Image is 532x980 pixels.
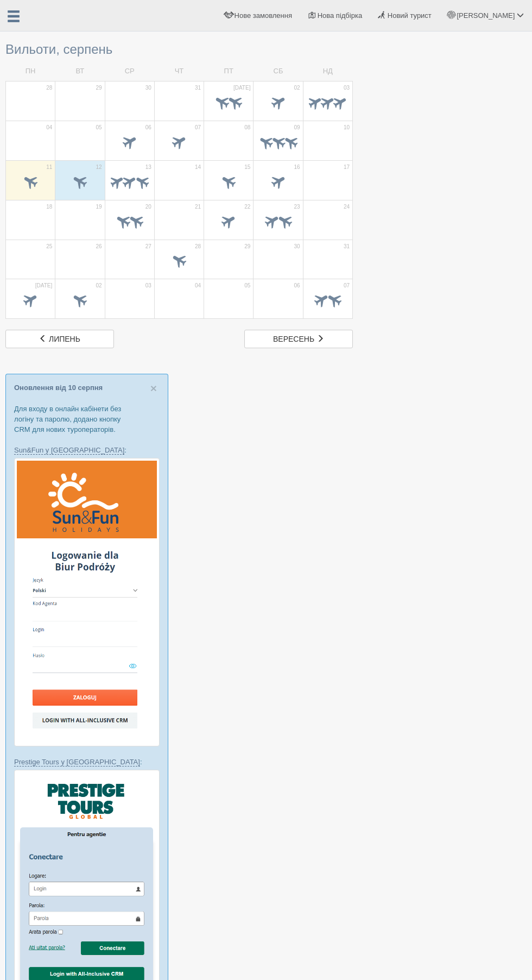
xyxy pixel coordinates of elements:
span: 13 [145,164,151,171]
span: 14 [195,164,201,171]
span: 29 [96,84,102,92]
span: вересень [273,335,314,343]
td: ПТ [204,62,254,81]
p: Для входу в онлайн кабінети без логіну та паролю, додано кнопку CRM для нових туроператорів. [14,404,160,435]
span: 12 [96,164,102,171]
a: липень [5,330,114,348]
span: × [150,382,157,394]
span: липень [49,335,80,343]
span: 30 [145,84,151,92]
span: 07 [195,124,201,131]
button: Close [150,382,157,394]
span: 29 [244,243,250,250]
span: 02 [294,84,300,92]
span: 09 [294,124,300,131]
span: 05 [244,282,250,290]
td: ЧТ [154,62,204,81]
td: НД [303,62,352,81]
td: ПН [6,62,55,81]
span: 06 [145,124,151,131]
span: 02 [96,282,102,290]
span: 17 [344,164,350,171]
span: 19 [96,203,102,211]
h3: Вильоти, серпень [5,42,353,56]
span: 28 [195,243,201,250]
span: 08 [244,124,250,131]
span: 30 [294,243,300,250]
td: СБ [254,62,303,81]
img: sun-fun-%D0%BB%D0%BE%D0%B3%D1%96%D0%BD-%D1%87%D0%B5%D1%80%D0%B5%D0%B7-%D1%81%D1%80%D0%BC-%D0%B4%D... [14,458,160,746]
span: 23 [294,203,300,211]
p: : [14,445,160,455]
a: вересень [244,330,353,348]
span: 04 [195,282,201,290]
span: 16 [294,164,300,171]
span: 24 [344,203,350,211]
span: [DATE] [233,84,250,92]
span: 10 [344,124,350,131]
span: 28 [46,84,52,92]
span: 15 [244,164,250,171]
span: 11 [46,164,52,171]
span: [DATE] [35,282,52,290]
span: Новий турист [388,11,432,20]
p: : [14,757,160,767]
span: 20 [145,203,151,211]
span: [PERSON_NAME] [457,11,515,20]
span: 04 [46,124,52,131]
span: 31 [344,243,350,250]
a: Prestige Tours у [GEOGRAPHIC_DATA] [14,758,140,767]
span: 06 [294,282,300,290]
span: Нове замовлення [235,11,292,20]
td: ВТ [55,62,105,81]
span: 07 [344,282,350,290]
span: 31 [195,84,201,92]
span: 26 [96,243,102,250]
td: СР [105,62,154,81]
span: 05 [96,124,102,131]
span: 27 [145,243,151,250]
span: 03 [145,282,151,290]
span: 22 [244,203,250,211]
span: 03 [344,84,350,92]
span: 21 [195,203,201,211]
a: Sun&Fun у [GEOGRAPHIC_DATA] [14,446,124,455]
span: 18 [46,203,52,211]
a: Оновлення від 10 серпня [14,384,103,392]
span: Нова підбірка [318,11,363,20]
span: 25 [46,243,52,250]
